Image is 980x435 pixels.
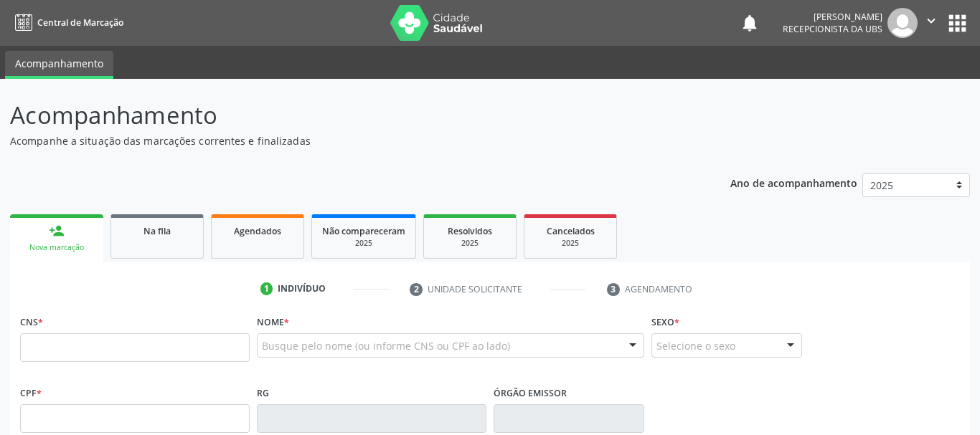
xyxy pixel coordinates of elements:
span: Agendados [234,225,281,237]
div: Indivíduo [278,282,326,295]
button: notifications [740,13,760,33]
span: Na fila [143,225,171,237]
label: CNS [20,311,43,333]
button:  [918,8,945,38]
img: img [887,8,918,38]
div: Nova marcação [20,242,93,253]
button: apps [945,11,970,36]
i:  [923,13,939,29]
a: Central de Marcação [10,11,123,34]
div: person_add [49,223,65,239]
label: Nome [257,311,289,333]
div: 2025 [322,238,405,249]
span: Não compareceram [322,225,405,237]
label: Sexo [651,311,679,333]
div: 2025 [434,238,506,249]
label: RG [257,382,269,404]
span: Busque pelo nome (ou informe CNS ou CPF ao lado) [262,338,510,353]
span: Resolvidos [448,225,492,237]
label: Órgão emissor [494,382,567,404]
a: Acompanhamento [5,51,113,79]
div: 1 [260,282,273,295]
div: 2025 [534,238,606,249]
p: Acompanhe a situação das marcações correntes e finalizadas [10,133,682,148]
div: [PERSON_NAME] [783,11,882,23]
span: Central de Marcação [37,16,123,29]
p: Acompanhamento [10,97,682,133]
span: Recepcionista da UBS [783,23,882,35]
p: Ano de acompanhamento [730,173,857,191]
span: Selecione o sexo [656,338,735,353]
span: Cancelados [547,225,595,237]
